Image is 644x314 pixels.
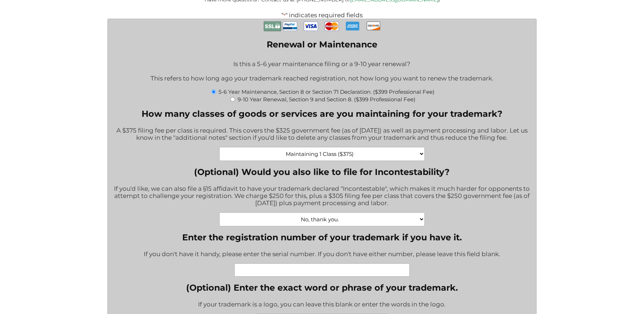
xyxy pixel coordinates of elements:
[345,19,360,33] img: AmEx
[263,19,281,34] img: Secure Payment with SSL
[186,296,458,314] div: If your trademark is a logo, you can leave this blank or enter the words in the logo.
[113,122,530,147] div: A $375 filing fee per class is required. This covers the $325 government fee (as of [DATE]) as we...
[366,19,381,33] img: Discover
[113,56,530,88] div: Is this a 5-6 year maintenance filing or a 9-10 year renewal? This refers to how long ago your tr...
[304,19,318,33] img: Visa
[325,19,339,33] img: MasterCard
[267,39,377,50] legend: Renewal or Maintenance
[144,232,500,243] label: Enter the registration number of your trademark if you have it.
[218,88,434,95] label: 5-6 Year Maintenance, Section 8 or Section 71 Declaration. ($399 Professional Fee)
[144,246,500,263] div: If you don't have it handy, please enter the serial number. If you don't have either number, plea...
[186,282,458,293] label: (Optional) Enter the exact word or phrase of your trademark.
[84,11,560,19] p: " " indicates required fields
[113,167,530,177] label: (Optional) Would you also like to file for Incontestability?
[113,108,530,119] label: How many classes of goods or services are you maintaining for your trademark?
[283,19,297,33] img: PayPal
[113,180,530,212] div: If you'd like, we can also file a §15 affidavit to have your trademark declared "Incontestable", ...
[238,96,415,103] label: 9-10 Year Renewal, Section 9 and Section 8. ($399 Professional Fee)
